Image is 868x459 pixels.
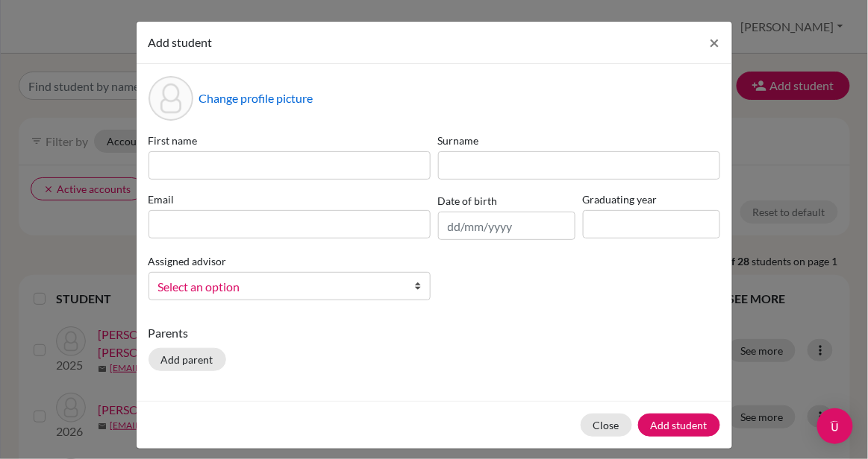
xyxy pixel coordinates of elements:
span: Select an option [158,277,402,297]
button: Close [698,22,732,63]
button: Add student [638,414,720,437]
button: Add parent [149,348,226,371]
span: Add student [149,35,213,49]
input: dd/mm/yyyy [438,212,575,240]
label: Email [149,191,431,207]
label: Date of birth [438,193,498,209]
label: Surname [438,133,720,148]
label: Graduating year [583,191,720,207]
div: Open Intercom Messenger [817,408,853,444]
label: Assigned advisor [149,253,227,269]
label: First name [149,133,431,148]
div: Profile picture [149,76,193,121]
span: × [710,31,720,53]
p: Parents [149,324,720,342]
button: Close [581,414,632,437]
